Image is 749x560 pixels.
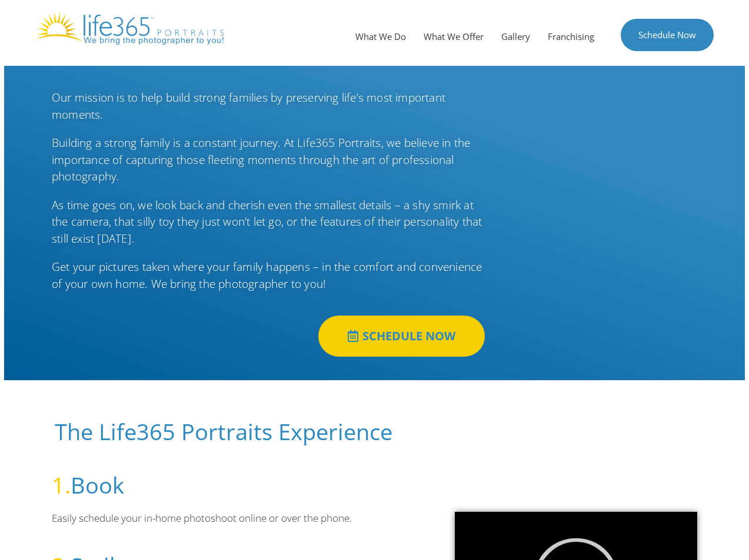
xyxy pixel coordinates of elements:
span: SCHEDULE NOW [362,330,455,342]
span: As time goes on, we look back and cherish even the smallest details – a shy smirk at the camera, ... [52,197,482,246]
p: Easily schedule your in-home photoshoot online or over the phone. [52,511,420,526]
a: Franchising [539,19,603,54]
span: Get your pictures taken where your family happens – in the comfort and convenience of your own ho... [52,259,482,291]
span: 1. [52,470,71,500]
span: The Life365 Portraits Experience [55,416,392,447]
a: Gallery [492,19,539,54]
a: SCHEDULE NOW [318,316,485,357]
img: Life365 [35,12,224,45]
span: Our mission is to help build strong families by preserving life’s most important moments. [52,90,445,122]
a: What We Offer [415,19,492,54]
a: Book [71,470,124,500]
a: Schedule Now [621,19,714,51]
span: Building a strong family is a constant journey. At Life365 Portraits, we believe in the importanc... [52,135,470,184]
a: What We Do [347,19,415,54]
